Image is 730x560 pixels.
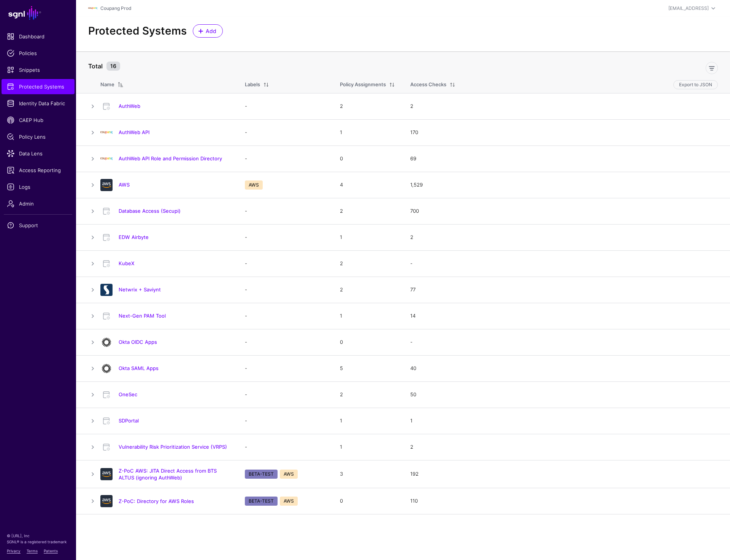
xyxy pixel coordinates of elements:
[673,80,718,89] button: Export to JSON
[7,66,69,74] span: Snippets
[119,208,181,214] a: Database Access (Secupi)
[332,408,403,434] td: 1
[7,49,69,57] span: Policies
[88,4,97,13] img: svg+xml;base64,PHN2ZyBpZD0iTG9nbyIgeG1sbnM9Imh0dHA6Ly93d3cudzMub3JnLzIwMDAvc3ZnIiB3aWR0aD0iMTIxLj...
[193,24,223,38] a: Add
[410,417,718,425] div: 1
[237,224,332,250] td: -
[668,5,709,12] div: [EMAIL_ADDRESS]
[119,418,139,424] a: SDPortal
[237,434,332,460] td: -
[2,196,75,211] a: Admin
[88,62,103,70] strong: Total
[410,286,718,294] div: 77
[332,146,403,172] td: 0
[100,81,114,89] div: Name
[237,329,332,355] td: -
[88,25,187,38] h2: Protected Systems
[332,198,403,224] td: 2
[410,365,718,372] div: 40
[119,234,149,240] a: EDW Airbyte
[44,549,58,553] a: Patents
[100,284,113,296] img: svg+xml;base64,PD94bWwgdmVyc2lvbj0iMS4wIiBlbmNvZGluZz0idXRmLTgiPz4KPCEtLSBHZW5lcmF0b3I6IEFkb2JlIE...
[7,133,69,141] span: Policy Lens
[410,312,718,320] div: 14
[280,497,298,506] span: AWS
[245,81,260,89] div: Labels
[7,221,69,229] span: Support
[7,166,69,174] span: Access Reporting
[2,146,75,161] a: Data Lens
[205,27,217,35] span: Add
[332,460,403,488] td: 3
[410,391,718,399] div: 50
[332,355,403,381] td: 5
[2,96,75,111] a: Identity Data Fabric
[332,329,403,355] td: 0
[245,180,263,190] span: AWS
[119,468,217,481] a: Z-PoC AWS: JITA Direct Access from BTS ALTUS (ignoring AuthWeb)
[27,549,38,553] a: Terms
[332,303,403,329] td: 1
[100,495,113,507] img: svg+xml;base64,PHN2ZyB3aWR0aD0iNjQiIGhlaWdodD0iNjQiIHZpZXdCb3g9IjAgMCA2NCA2NCIgZmlsbD0ibm9uZSIgeG...
[410,181,718,189] div: 1,529
[2,46,75,61] a: Policies
[237,303,332,329] td: -
[119,155,222,161] a: AuthWeb API Role and Permission Directory
[410,497,718,505] div: 110
[100,362,113,375] img: svg+xml;base64,PHN2ZyB3aWR0aD0iNjQiIGhlaWdodD0iNjQiIHZpZXdCb3g9IjAgMCA2NCA2NCIgZmlsbD0ibm9uZSIgeG...
[7,33,69,40] span: Dashboard
[340,81,386,89] div: Policy Assignments
[332,250,403,277] td: 2
[119,182,130,188] a: AWS
[7,539,69,545] p: SGNL® is a registered trademark
[7,116,69,124] span: CAEP Hub
[2,79,75,94] a: Protected Systems
[410,443,718,451] div: 2
[2,179,75,195] a: Logs
[332,224,403,250] td: 1
[332,277,403,303] td: 2
[237,250,332,277] td: -
[410,234,718,241] div: 2
[280,470,298,479] span: AWS
[332,381,403,408] td: 2
[2,163,75,178] a: Access Reporting
[2,112,75,128] a: CAEP Hub
[119,444,227,450] a: Vulnerability Risk Prioritization Service (VRPS)
[2,62,75,78] a: Snippets
[237,355,332,381] td: -
[100,127,113,139] img: svg+xml;base64,PHN2ZyBpZD0iTG9nbyIgeG1sbnM9Imh0dHA6Ly93d3cudzMub3JnLzIwMDAvc3ZnIiB3aWR0aD0iMTIxLj...
[332,172,403,198] td: 4
[332,93,403,119] td: 2
[332,488,403,514] td: 0
[100,153,113,165] img: svg+xml;base64,PHN2ZyBpZD0iTG9nbyIgeG1sbnM9Imh0dHA6Ly93d3cudzMub3JnLzIwMDAvc3ZnIiB3aWR0aD0iMTIxLj...
[410,207,718,215] div: 700
[119,286,161,293] a: Netwrix + Saviynt
[237,119,332,146] td: -
[106,62,120,71] small: 16
[410,129,718,136] div: 170
[100,336,113,348] img: svg+xml;base64,PHN2ZyB3aWR0aD0iNjQiIGhlaWdodD0iNjQiIHZpZXdCb3g9IjAgMCA2NCA2NCIgZmlsbD0ibm9uZSIgeG...
[410,339,718,346] div: -
[237,198,332,224] td: -
[237,408,332,434] td: -
[7,549,21,553] a: Privacy
[237,381,332,408] td: -
[332,119,403,146] td: 1
[100,179,113,191] img: svg+xml;base64,PHN2ZyB3aWR0aD0iNjQiIGhlaWdodD0iNjQiIHZpZXdCb3g9IjAgMCA2NCA2NCIgZmlsbD0ibm9uZSIgeG...
[410,103,718,110] div: 2
[119,129,149,135] a: AuthWeb API
[2,129,75,144] a: Policy Lens
[237,146,332,172] td: -
[5,5,71,21] a: SGNL
[7,100,69,107] span: Identity Data Fabric
[410,155,718,163] div: 69
[332,434,403,460] td: 1
[237,93,332,119] td: -
[7,200,69,207] span: Admin
[119,498,194,504] a: Z-PoC: Directory for AWS Roles
[119,339,157,345] a: Okta OIDC Apps
[100,5,131,11] a: Coupang Prod
[119,313,166,319] a: Next-Gen PAM Tool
